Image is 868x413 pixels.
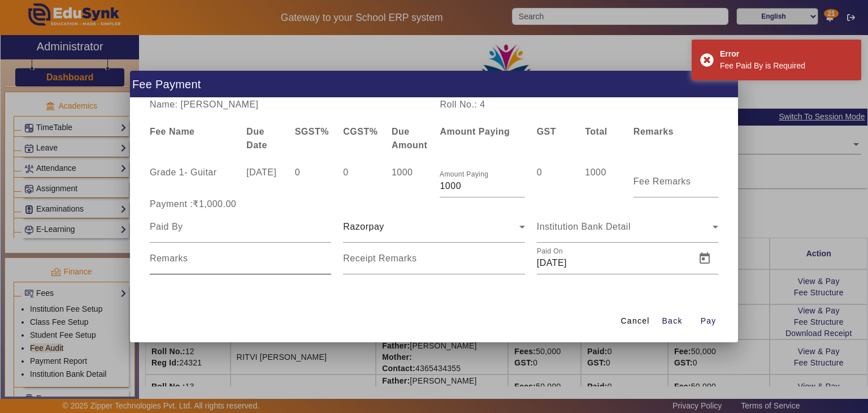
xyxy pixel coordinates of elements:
[585,127,607,136] b: Total
[343,127,377,136] b: CGST%
[434,98,579,111] div: Roll No.: 4
[691,311,727,331] button: Pay
[531,166,579,197] div: 0
[289,166,337,197] div: 0
[392,167,413,177] span: 1000
[720,60,853,72] div: Fee Paid By is Required
[343,253,416,263] mat-label: Receipt Remarks
[150,220,331,234] input: Paid By
[621,315,650,327] span: Cancel
[241,166,289,197] div: [DATE]
[150,253,188,263] mat-label: Remarks
[537,248,563,255] mat-label: Paid On
[617,311,654,331] button: Cancel
[633,177,691,186] mat-label: Fee Remarks
[150,127,195,136] b: Fee Name
[440,179,524,193] input: Amount Paying
[392,127,427,150] b: Due Amount
[343,222,384,231] span: Razorpay
[537,127,556,136] b: GST
[720,48,853,60] div: Error
[246,127,267,150] b: Due Date
[295,127,329,136] b: SGST%
[537,256,689,270] input: Paid On
[633,127,674,136] b: Remarks
[130,71,737,97] h1: Fee Payment
[654,311,691,331] button: Back
[579,166,628,197] div: 1000
[144,166,240,197] div: Grade 1 - Guitar
[440,127,510,136] b: Amount Paying
[662,315,683,327] span: Back
[144,98,434,111] div: Name: [PERSON_NAME]
[701,315,717,327] span: Pay
[440,171,488,178] mat-label: Amount Paying
[144,197,337,211] div: Payment :₹1,000.00
[343,256,524,270] input: Receipt Remarks
[537,222,631,231] span: Institution Bank Detail
[337,166,386,197] div: 0
[691,245,718,272] button: Open calendar
[150,256,331,270] input: Remarks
